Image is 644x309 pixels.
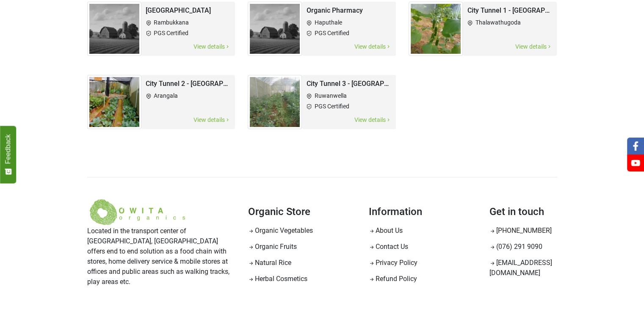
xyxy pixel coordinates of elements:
p: Located in the transport center of [GEOGRAPHIC_DATA], [GEOGRAPHIC_DATA] offers end to end solutio... [87,226,235,287]
span: View details [193,42,231,52]
span: View details [354,42,392,52]
h2: City Tunnel 3 - [GEOGRAPHIC_DATA] [306,79,392,88]
a: Refund Policy [368,275,417,283]
h4: Organic Store [248,205,356,218]
li: Rambukkana [146,18,231,27]
img: Organic Pharmacy [248,2,302,56]
li: Thalawathugoda [467,18,553,27]
h4: Get in touch [489,205,557,218]
h2: City Tunnel 1 - [GEOGRAPHIC_DATA] [467,6,553,15]
h2: City Tunnel 2 - [GEOGRAPHIC_DATA] [146,79,231,88]
a: Natural Rice [248,259,291,267]
a: City Tunnel 2 - ArangalaCity Tunnel 2 - [GEOGRAPHIC_DATA]ArangalaView details [87,62,235,135]
span: Feedback [4,134,12,164]
img: Welcome to Owita [87,199,189,226]
li: PGS Certified [306,29,392,38]
li: PGS Certified [306,102,392,111]
a: Organic Vegetables [248,226,312,235]
h2: Organic Pharmacy [306,6,392,15]
img: City Tunnel 3 - Ruwanwella [248,75,302,129]
a: City Tunnel 3 - RuwanwellaCity Tunnel 3 - [GEOGRAPHIC_DATA]RuwanwellaPGS CertifiedView details [248,62,396,135]
h4: Information [368,205,476,218]
a: Contact Us [368,243,408,251]
span: View details [514,42,553,52]
li: Arangala [146,91,231,100]
li: Ruwanwella [306,91,392,100]
a: [EMAIL_ADDRESS][DOMAIN_NAME] [489,259,552,277]
span: View details [193,115,231,125]
li: PGS Certified [146,29,231,38]
a: [PHONE_NUMBER] [489,226,551,235]
span: View details [354,115,392,125]
a: About Us [368,226,402,235]
a: (076) 291 9090 [489,243,542,251]
li: Haputhale [306,18,392,27]
h2: [GEOGRAPHIC_DATA] [146,6,231,15]
img: City Tunnel 1 - Thalawathugoda [409,2,463,56]
a: Herbal Cosmetics [248,275,307,283]
img: Pinnalanda Farm [87,2,141,56]
a: Privacy Policy [368,259,417,267]
a: Organic Fruits [248,243,296,251]
img: City Tunnel 2 - Arangala [87,75,141,129]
